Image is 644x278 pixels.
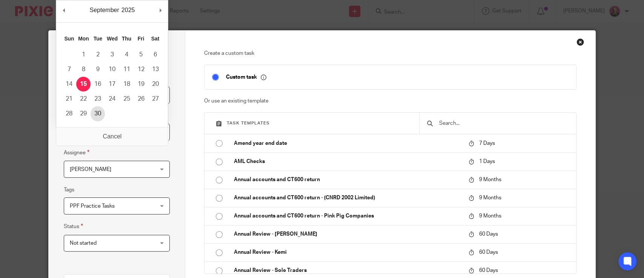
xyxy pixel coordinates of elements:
span: Task templates [227,121,270,125]
button: 11 [119,62,134,77]
span: Not started [70,241,97,246]
abbr: Saturday [151,36,160,42]
button: 6 [148,47,162,62]
button: 14 [62,77,76,92]
button: 15 [76,77,91,92]
input: Use the arrow keys to pick a date [64,124,170,141]
input: Search... [438,119,569,127]
span: 60 Days [479,268,498,273]
abbr: Sunday [64,36,74,42]
p: Or use an existing template [204,97,576,105]
span: 60 Days [479,231,498,237]
button: 20 [148,77,162,92]
button: 7 [62,62,76,77]
button: 29 [76,106,91,121]
button: 1 [76,47,91,62]
button: 21 [62,92,76,106]
abbr: Thursday [122,36,131,42]
button: 18 [119,77,134,92]
button: 22 [76,92,91,106]
p: Create a custom task [204,50,576,57]
button: Next Month [157,5,164,16]
button: 10 [105,62,119,77]
abbr: Wednesday [107,36,118,42]
label: Assignee [64,148,89,157]
span: 9 Months [479,195,501,200]
p: Custom task [226,74,266,81]
p: Annual accounts and CT600 return - Pink Pig Companies [234,212,461,220]
abbr: Friday [138,36,144,42]
span: [PERSON_NAME] [70,167,111,172]
button: 2 [91,47,105,62]
button: 13 [148,62,162,77]
abbr: Tuesday [94,36,103,42]
span: 1 Days [479,159,495,164]
button: 27 [148,92,162,106]
button: 30 [91,106,105,121]
div: 2025 [120,5,136,16]
label: Status [64,222,83,231]
p: Annual Review - [PERSON_NAME] [234,230,461,238]
button: 28 [62,106,76,121]
span: 7 Days [479,141,495,146]
button: 19 [134,77,148,92]
span: 9 Months [479,177,501,182]
button: 9 [91,62,105,77]
span: 60 Days [479,250,498,255]
button: 3 [105,47,119,62]
div: Close this dialog window [576,38,584,46]
button: 25 [119,92,134,106]
p: Annual Review - Sole Traders [234,267,461,274]
button: 24 [105,92,119,106]
button: 4 [119,47,134,62]
label: Tags [64,186,74,194]
button: 16 [91,77,105,92]
abbr: Monday [78,36,89,42]
button: 23 [91,92,105,106]
span: PPF Practice Tasks [70,203,115,209]
p: Annual accounts and CT600 return [234,176,461,183]
p: Amend year end date [234,140,461,147]
p: AML Checks [234,158,461,165]
button: 26 [134,92,148,106]
p: Annual accounts and CT600 return - (CNRD 2002 Limited) [234,194,461,202]
div: September [89,5,120,16]
button: 12 [134,62,148,77]
button: 17 [105,77,119,92]
button: 8 [76,62,91,77]
button: Previous Month [60,5,68,16]
button: 5 [134,47,148,62]
p: Annual Review - Kemi [234,248,461,256]
span: 9 Months [479,213,501,219]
